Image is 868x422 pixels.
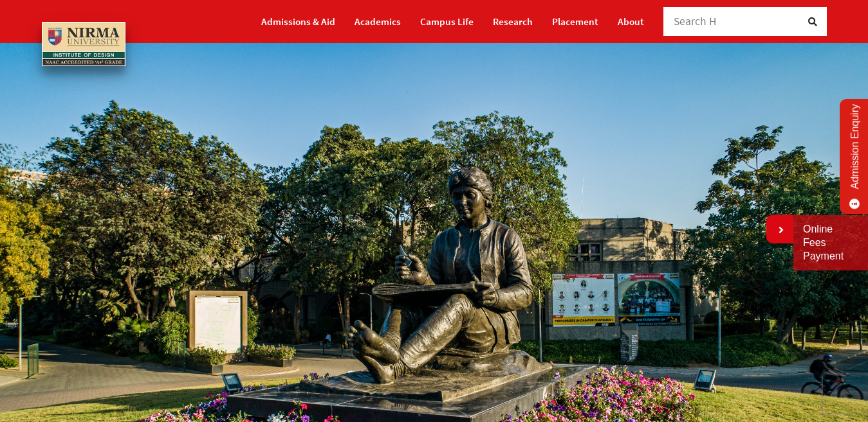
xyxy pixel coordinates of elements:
[355,10,401,33] a: Academics
[618,10,644,33] a: About
[42,22,125,66] img: main_logo
[552,10,598,33] a: Placement
[493,10,533,33] a: Research
[420,10,474,33] a: Campus Life
[803,223,858,263] a: Online Fees Payment
[261,10,335,33] a: Admissions & Aid
[674,14,717,28] span: Search H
